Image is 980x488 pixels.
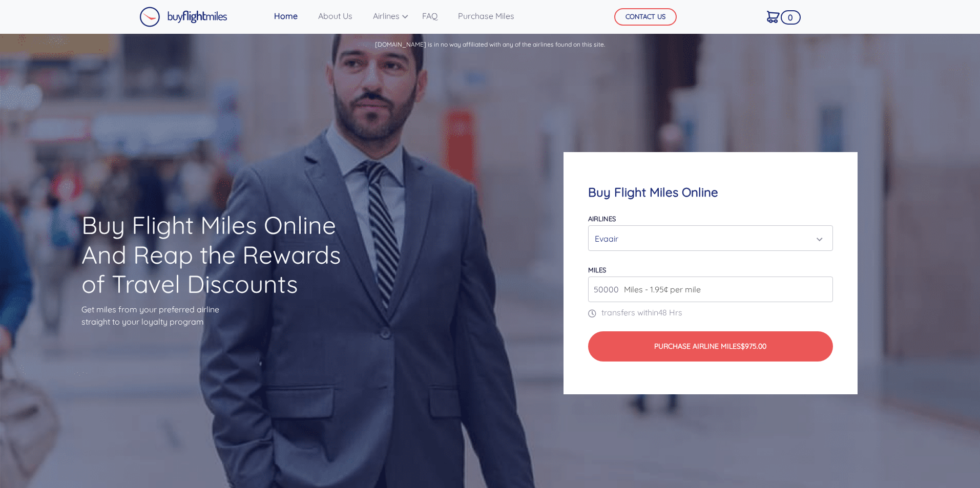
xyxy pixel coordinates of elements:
span: 48 Hrs [658,307,682,317]
button: CONTACT US [614,8,677,26]
label: Airlines [588,215,616,223]
p: Get miles from your preferred airline straight to your loyalty program [81,303,359,328]
a: FAQ [418,6,442,26]
img: Cart [767,11,780,23]
img: Buy Flight Miles Logo [139,7,227,27]
p: transfers within [588,306,832,319]
a: Airlines [369,6,406,26]
label: miles [588,266,606,274]
button: Evaair [588,225,832,251]
a: Purchase Miles [454,6,518,26]
a: About Us [314,6,357,26]
a: 0 [763,6,784,27]
span: Miles - 1.95¢ per mile [619,283,701,295]
button: Purchase Airline Miles$975.00 [588,331,832,362]
div: Evaair [595,229,820,248]
h4: Buy Flight Miles Online [588,185,832,200]
a: Home [270,6,302,26]
span: 0 [781,10,801,25]
h1: Buy Flight Miles Online And Reap the Rewards of Travel Discounts [81,210,359,299]
span: $975.00 [741,342,766,351]
a: Buy Flight Miles Logo [139,4,227,30]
